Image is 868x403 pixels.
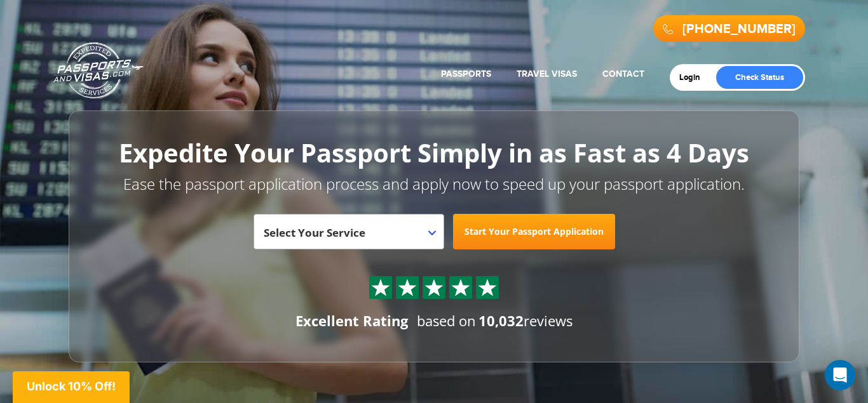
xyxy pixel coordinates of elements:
img: Sprite St [478,278,497,297]
img: Sprite St [451,278,470,297]
a: Contact [602,69,644,79]
img: Sprite St [371,278,390,297]
div: Open Intercom Messenger [825,360,855,390]
h1: Expedite Your Passport Simply in as Fast as 4 Days [97,139,771,167]
span: Select Your Service [264,219,431,254]
span: reviews [478,311,573,330]
p: Ease the passport application process and apply now to speed up your passport application. [97,173,771,195]
a: Login [679,72,709,83]
a: [PHONE_NUMBER] [682,22,796,37]
div: Excellent Rating [295,311,408,331]
strong: 10,032 [478,311,524,330]
span: based on [417,311,476,330]
span: Select Your Service [264,225,365,240]
div: Unlock 10% Off! [13,371,130,403]
a: Start Your Passport Application [453,214,615,249]
img: Sprite St [424,278,444,297]
a: Travel Visas [517,69,577,79]
span: Unlock 10% Off! [27,380,116,393]
a: Passports [441,69,491,79]
a: Check Status [716,66,803,89]
a: Passports & [DOMAIN_NAME] [53,42,144,99]
img: Sprite St [398,278,417,297]
span: Select Your Service [254,214,444,249]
